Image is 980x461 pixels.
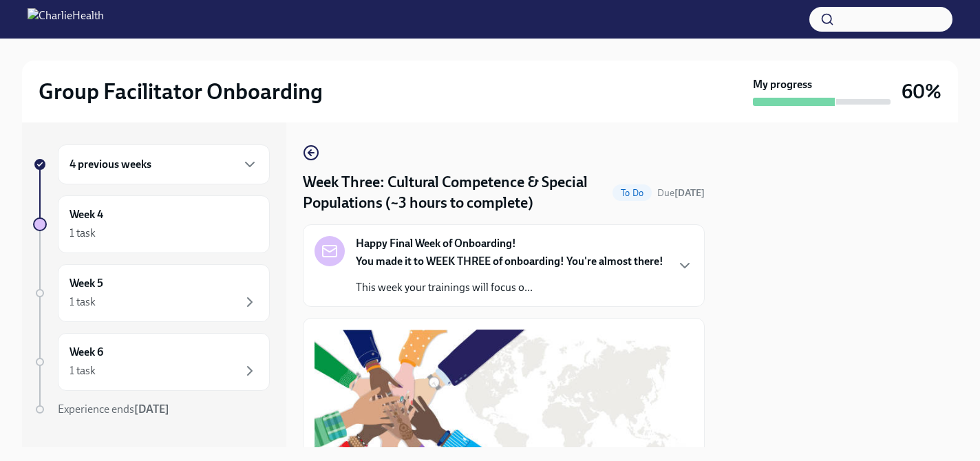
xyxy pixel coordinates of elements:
[657,187,705,199] span: Due
[33,333,270,391] a: Week 61 task
[58,144,270,184] div: 4 previous weeks
[33,264,270,322] a: Week 51 task
[70,207,103,222] h6: Week 4
[134,403,169,416] strong: [DATE]
[58,403,169,416] span: Experience ends
[70,345,103,360] h6: Week 6
[28,8,104,30] img: CharlieHealth
[674,187,705,199] strong: [DATE]
[70,226,96,241] div: 1 task
[303,172,607,213] h4: Week Three: Cultural Competence & Special Populations (~3 hours to complete)
[70,363,96,378] div: 1 task
[657,186,705,200] span: September 1st, 2025 10:00
[39,78,323,105] h2: Group Facilitator Onboarding
[612,188,652,198] span: To Do
[70,294,96,310] div: 1 task
[70,276,103,291] h6: Week 5
[902,79,941,104] h3: 60%
[70,157,151,172] h6: 4 previous weeks
[356,236,516,251] strong: Happy Final Week of Onboarding!
[753,77,812,92] strong: My progress
[33,195,270,253] a: Week 41 task
[356,255,663,268] strong: You made it to WEEK THREE of onboarding! You're almost there!
[356,280,663,295] p: This week your trainings will focus o...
